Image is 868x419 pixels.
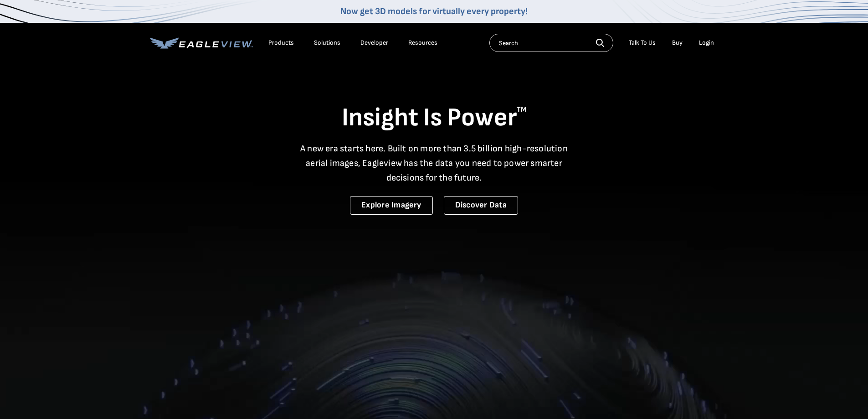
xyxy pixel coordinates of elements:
div: Talk To Us [629,39,656,47]
a: Discover Data [444,196,518,215]
a: Explore Imagery [350,196,433,215]
div: Solutions [314,39,340,47]
div: Resources [408,39,437,47]
div: Login [699,39,714,47]
a: Now get 3D models for virtually every property! [340,6,528,17]
a: Developer [360,39,388,47]
a: Buy [672,39,683,47]
input: Search [489,34,613,52]
div: Products [268,39,294,47]
sup: TM [517,105,527,114]
p: A new era starts here. Built on more than 3.5 billion high-resolution aerial images, Eagleview ha... [295,141,574,185]
h1: Insight Is Power [150,102,719,134]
